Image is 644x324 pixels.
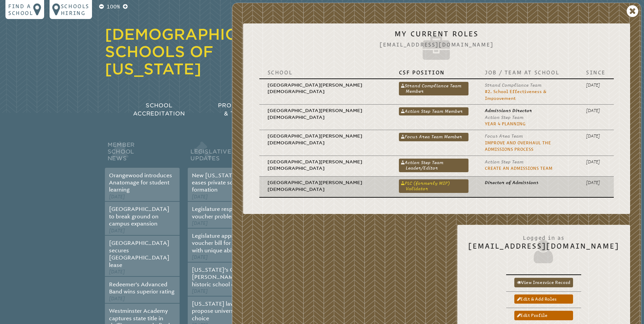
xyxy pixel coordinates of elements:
[192,194,208,200] span: [DATE]
[109,172,172,193] a: Orangewood introduces Anatomage for student learning
[218,102,317,117] span: Professional Development & Teacher Certification
[268,159,383,172] p: [GEOGRAPHIC_DATA][PERSON_NAME][DEMOGRAPHIC_DATA]
[514,278,573,287] a: View inservice record
[61,3,89,16] p: Schools Hiring
[485,83,541,88] span: Strand Compliance Team
[254,30,619,64] h2: My Current Roles
[192,301,257,322] a: [US_STATE] lawmakers propose universal school choice
[109,228,125,234] span: [DATE]
[586,179,606,186] p: [DATE]
[109,240,169,268] a: [GEOGRAPHIC_DATA] secures [GEOGRAPHIC_DATA] lease
[268,69,383,76] p: School
[268,133,383,146] p: [GEOGRAPHIC_DATA][PERSON_NAME][DEMOGRAPHIC_DATA]
[468,231,619,242] span: Logged in as
[192,172,248,193] a: New [US_STATE] law eases private school formation
[586,159,606,165] p: [DATE]
[133,102,185,117] span: School Accreditation
[485,89,546,101] a: #2. School Effectiveness & Improvement
[268,179,383,193] p: [GEOGRAPHIC_DATA][PERSON_NAME][DEMOGRAPHIC_DATA]
[268,107,383,121] p: [GEOGRAPHIC_DATA][PERSON_NAME][DEMOGRAPHIC_DATA]
[105,25,297,78] a: [DEMOGRAPHIC_DATA] Schools of [US_STATE]
[8,3,33,16] p: Find a school
[192,254,208,260] span: [DATE]
[399,69,468,76] p: CSF Position
[192,220,208,226] span: [DATE]
[514,311,573,320] a: Edit profile
[399,159,468,172] a: Action Step Team Leader/Editor
[485,179,570,186] p: Director of Admissions
[485,121,526,126] a: Year 4 planning
[188,140,262,168] h2: Legislative Updates
[109,194,125,200] span: [DATE]
[105,3,122,11] p: 100%
[109,296,125,302] span: [DATE]
[586,82,606,88] p: [DATE]
[485,115,523,120] span: Action Step Team
[586,107,606,114] p: [DATE]
[485,107,570,114] p: Admissions Director
[514,294,573,304] a: Edit & add roles
[192,267,257,288] a: [US_STATE]’s Governor [PERSON_NAME] signs historic school choice bill
[485,140,551,152] a: Improve and Overhaul the Admissions Process
[586,69,606,76] p: Since
[485,133,523,139] span: Focus Area Team
[399,179,468,193] a: PLC (formerly MIP) Validator
[109,269,125,275] span: [DATE]
[399,133,468,141] a: Focus Area Team Member
[399,82,468,95] a: Strand Compliance Team Member
[109,206,169,227] a: [GEOGRAPHIC_DATA] to break ground on campus expansion
[192,233,255,254] a: Legislature approves voucher bill for students with unique abilities
[109,281,174,295] a: Redeemer’s Advanced Band wins superior rating
[192,288,208,294] span: [DATE]
[586,133,606,139] p: [DATE]
[485,166,552,171] a: Create an Admissions Team
[268,82,383,95] p: [GEOGRAPHIC_DATA][PERSON_NAME][DEMOGRAPHIC_DATA]
[485,69,570,76] p: Job / Team at School
[468,231,619,265] h2: [EMAIL_ADDRESS][DOMAIN_NAME]
[105,140,180,168] h2: Member School News
[192,206,252,219] a: Legislature responds to voucher problems
[399,107,468,115] a: Action Step Team Member
[485,159,523,164] span: Action Step Team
